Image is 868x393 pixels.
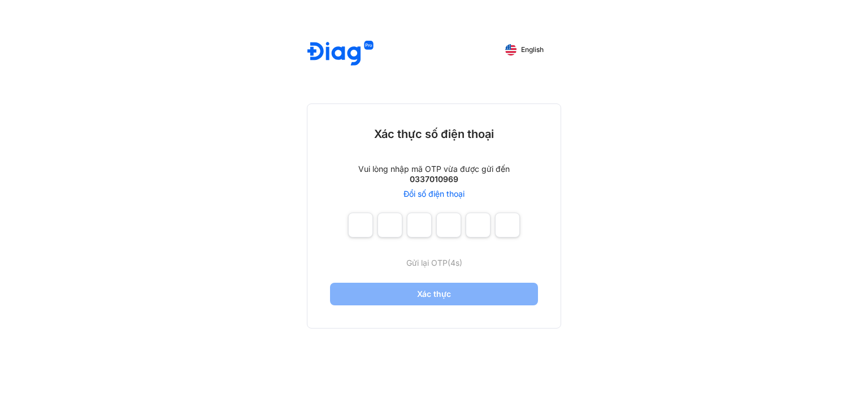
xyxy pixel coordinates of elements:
button: English [497,41,552,59]
img: English [505,44,517,55]
span: English [521,46,544,54]
img: logo [307,41,374,67]
button: Xác thực [330,283,538,305]
div: 0337010969 [410,174,458,184]
div: Xác thực số điện thoại [374,127,494,141]
div: Vui lòng nhập mã OTP vừa được gửi đến [358,164,510,174]
a: Đổi số điện thoại [403,189,465,199]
